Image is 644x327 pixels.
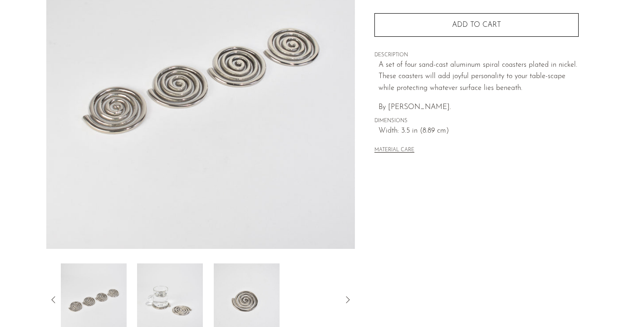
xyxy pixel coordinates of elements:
[379,104,451,111] span: By [PERSON_NAME].
[379,61,577,92] span: A set of four sand-cast aluminum spiral coasters plated in nickel. These coasters will add joyful...
[374,13,579,37] button: Add to cart
[374,51,579,59] span: DESCRIPTION
[374,147,414,154] button: MATERIAL CARE
[379,125,579,137] span: Width: 3.5 in (8.89 cm)
[374,117,579,125] span: DIMENSIONS
[452,21,501,29] span: Add to cart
